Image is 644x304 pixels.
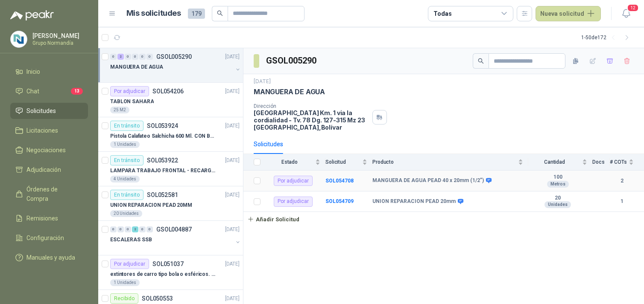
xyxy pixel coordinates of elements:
img: Company Logo [11,31,27,47]
div: 0 [125,54,131,60]
div: 2 [132,226,138,232]
p: SOL053922 [147,157,178,163]
button: Nueva solicitud [536,6,601,21]
p: SOL050553 [142,295,173,301]
div: 20 Unidades [110,210,142,217]
p: GSOL004887 [156,226,192,232]
div: En tránsito [110,155,143,165]
img: Logo peakr [10,10,54,20]
a: Por adjudicarSOL054206[DATE] TABLON SAHARA25 M2 [98,83,243,117]
p: SOL054206 [152,88,184,94]
p: Pistola Calafateo Salchicha 600 Ml. CON BOQUILLA [110,132,217,140]
p: SOL051037 [152,261,184,267]
a: Inicio [10,64,88,80]
div: 0 [110,54,117,60]
div: Por adjudicar [110,86,149,96]
span: 179 [188,9,205,19]
th: Docs [592,154,610,171]
b: 2 [610,177,634,185]
div: 25 M2 [110,107,129,113]
span: Chat [26,87,39,96]
p: UNION REPARACION PEAD 20MM [110,201,192,209]
p: [DATE] [225,87,240,96]
b: 100 [528,174,587,181]
p: MANGUERA DE AGUA [254,87,325,96]
p: [DATE] [225,122,240,130]
p: LAMPARA TRABAJO FRONTAL - RECARGABLE [110,167,217,175]
div: 0 [146,226,153,232]
span: Negociaciones [26,145,66,155]
p: [PERSON_NAME] [32,33,86,39]
p: TABLON SAHARA [110,98,154,106]
span: 13 [71,88,83,95]
div: Unidades [544,201,571,208]
span: Solicitud [325,159,360,165]
p: Dirección [254,103,369,109]
p: [GEOGRAPHIC_DATA] Km. 1 via la cordialidad - Tv. 78 Dg. 127-315 Mz 23 [GEOGRAPHIC_DATA] , Bolívar [254,109,369,131]
p: MANGUERA DE AGUA [110,63,163,71]
div: Solicitudes [254,139,283,149]
div: Todas [433,9,451,18]
span: search [478,58,484,64]
h3: GSOL005290 [266,54,318,67]
th: Solicitud [325,154,372,171]
a: Remisiones [10,210,88,226]
div: Por adjudicar [110,259,149,269]
th: Estado [266,154,325,171]
span: 12 [627,4,639,12]
p: extintores de carro tipo bola o esféricos. Eficacia 21A - 113B [110,270,217,278]
span: Remisiones [26,214,58,223]
b: 20 [528,195,587,202]
span: search [217,10,223,16]
span: Configuración [26,233,64,243]
p: [DATE] [225,191,240,199]
div: 4 Unidades [110,176,140,182]
a: Solicitudes [10,103,88,119]
a: Añadir Solicitud [243,212,644,226]
div: Por adjudicar [274,197,313,207]
p: [DATE] [225,156,240,165]
span: Inicio [26,67,40,76]
div: 0 [110,226,117,232]
h1: Mis solicitudes [126,7,181,20]
a: Adjudicación [10,162,88,178]
div: 0 [132,54,138,60]
a: Órdenes de Compra [10,181,88,207]
a: 0 2 0 0 0 0 GSOL005290[DATE] MANGUERA DE AGUA [110,52,241,79]
p: ESCALERAS SSB [110,236,152,244]
a: Por adjudicarSOL051037[DATE] extintores de carro tipo bola o esféricos. Eficacia 21A - 113B1 Unid... [98,255,243,290]
a: En tránsitoSOL052581[DATE] UNION REPARACION PEAD 20MM20 Unidades [98,186,243,221]
b: UNION REPARACION PEAD 20mm [372,198,456,205]
span: Adjudicación [26,165,61,174]
span: Estado [266,159,313,165]
a: SOL054709 [325,198,354,204]
a: En tránsitoSOL053924[DATE] Pistola Calafateo Salchicha 600 Ml. CON BOQUILLA1 Unidades [98,117,243,152]
a: Negociaciones [10,142,88,158]
div: Metros [547,181,569,188]
p: [DATE] [225,260,240,268]
a: Chat13 [10,83,88,99]
p: SOL052581 [147,192,178,198]
b: 1 [610,197,634,206]
a: SOL054708 [325,178,354,184]
th: Producto [372,154,528,171]
a: Configuración [10,230,88,246]
th: # COTs [610,154,644,171]
th: Cantidad [528,154,592,171]
b: MANGUERA DE AGUA PEAD 40 x 20mm (1/2") [372,177,484,184]
div: 1 Unidades [110,279,140,286]
span: # COTs [610,159,627,165]
div: 0 [139,54,146,60]
button: Añadir Solicitud [243,212,303,226]
span: Órdenes de Compra [26,185,80,203]
p: SOL053924 [147,123,178,129]
div: 0 [146,54,153,60]
a: Licitaciones [10,122,88,139]
div: 1 - 50 de 172 [581,31,634,44]
p: [DATE] [254,78,271,86]
button: 12 [618,6,634,21]
div: En tránsito [110,190,143,200]
a: 0 0 0 2 0 0 GSOL004887[DATE] ESCALERAS SSB [110,224,241,252]
p: [DATE] [225,226,240,234]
